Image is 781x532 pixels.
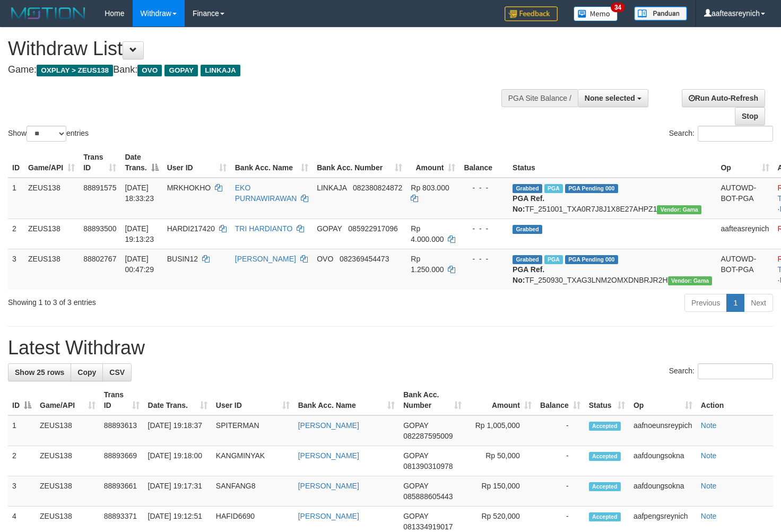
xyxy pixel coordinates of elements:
[24,219,79,249] td: ZEUS138
[411,255,444,274] span: Rp 1.250.000
[744,294,773,312] a: Next
[15,368,64,377] span: Show 25 rows
[298,451,359,460] a: [PERSON_NAME]
[294,385,400,415] th: Bank Acc. Name: activate to sort column ascending
[536,476,585,507] td: -
[565,184,618,193] span: PGA Pending
[716,178,773,219] td: AUTOWD-BOT-PGA
[585,385,629,415] th: Status: activate to sort column ascending
[536,385,585,415] th: Balance: activate to sort column ascending
[212,446,294,476] td: KANGMINYAK
[100,476,144,507] td: 88893661
[508,178,716,219] td: TF_251001_TXA0R7J8J1X8E27AHPZ1
[353,184,402,192] span: Copy 082380824872 to clipboard
[508,249,716,290] td: TF_250930_TXAG3LNM2OMXDNBRJR2H
[403,451,428,460] span: GOPAY
[536,415,585,446] td: -
[403,492,453,501] span: Copy 085888605443 to clipboard
[144,385,212,415] th: Date Trans.: activate to sort column ascending
[629,476,697,507] td: aafdoungsokna
[682,89,765,107] a: Run Auto-Refresh
[403,421,428,430] span: GOPAY
[8,147,24,178] th: ID
[37,65,113,76] span: OXPLAY > ZEUS138
[513,265,544,284] b: PGA Ref. No:
[120,147,162,178] th: Date Trans.: activate to sort column descending
[348,224,397,233] span: Copy 085922917096 to clipboard
[701,482,717,490] a: Note
[144,446,212,476] td: [DATE] 19:18:00
[464,223,504,234] div: - - -
[27,126,66,142] select: Showentries
[698,126,773,142] input: Search:
[466,446,536,476] td: Rp 50,000
[24,178,79,219] td: ZEUS138
[466,476,536,507] td: Rp 150,000
[317,224,342,233] span: GOPAY
[8,385,36,415] th: ID: activate to sort column descending
[501,89,578,107] div: PGA Site Balance /
[735,107,765,125] a: Stop
[726,294,744,312] a: 1
[125,224,154,243] span: [DATE] 19:13:23
[574,6,618,21] img: Button%20Memo.svg
[83,255,116,263] span: 88802767
[144,476,212,507] td: [DATE] 19:17:31
[212,385,294,415] th: User ID: activate to sort column ascending
[235,224,293,233] a: TRI HARDIANTO
[585,94,635,102] span: None selected
[8,5,89,21] img: MOTION_logo.png
[36,476,100,507] td: ZEUS138
[231,147,313,178] th: Bank Acc. Name: activate to sort column ascending
[589,512,621,521] span: Accepted
[716,147,773,178] th: Op: activate to sort column ascending
[697,385,773,415] th: Action
[459,147,508,178] th: Balance
[24,249,79,290] td: ZEUS138
[125,184,154,203] span: [DATE] 18:33:23
[8,415,36,446] td: 1
[513,255,542,264] span: Grabbed
[466,415,536,446] td: Rp 1,005,000
[464,254,504,264] div: - - -
[317,255,333,263] span: OVO
[508,147,716,178] th: Status
[83,184,116,192] span: 88891575
[317,184,346,192] span: LINKAJA
[100,385,144,415] th: Trans ID: activate to sort column ascending
[411,184,449,192] span: Rp 803.000
[684,294,727,312] a: Previous
[36,415,100,446] td: ZEUS138
[163,147,231,178] th: User ID: activate to sort column ascending
[701,451,717,460] a: Note
[102,363,132,381] a: CSV
[298,482,359,490] a: [PERSON_NAME]
[167,224,215,233] span: HARDI217420
[8,38,510,59] h1: Withdraw List
[513,184,542,193] span: Grabbed
[8,65,510,75] h4: Game: Bank:
[8,293,317,308] div: Showing 1 to 3 of 3 entries
[167,184,211,192] span: MRKHOKHO
[77,368,96,377] span: Copy
[24,147,79,178] th: Game/API: activate to sort column ascending
[544,184,563,193] span: Marked by aafpengsreynich
[212,415,294,446] td: SPITERMAN
[634,6,687,21] img: panduan.png
[8,178,24,219] td: 1
[513,194,544,213] b: PGA Ref. No:
[657,205,701,214] span: Vendor URL: https://trx31.1velocity.biz
[629,415,697,446] td: aafnoeunsreypich
[589,452,621,461] span: Accepted
[716,249,773,290] td: AUTOWD-BOT-PGA
[629,446,697,476] td: aafdoungsokna
[403,482,428,490] span: GOPAY
[100,415,144,446] td: 88893613
[212,476,294,507] td: SANFANG8
[71,363,103,381] a: Copy
[505,6,558,21] img: Feedback.jpg
[669,126,773,142] label: Search:
[36,446,100,476] td: ZEUS138
[589,422,621,431] span: Accepted
[669,363,773,379] label: Search:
